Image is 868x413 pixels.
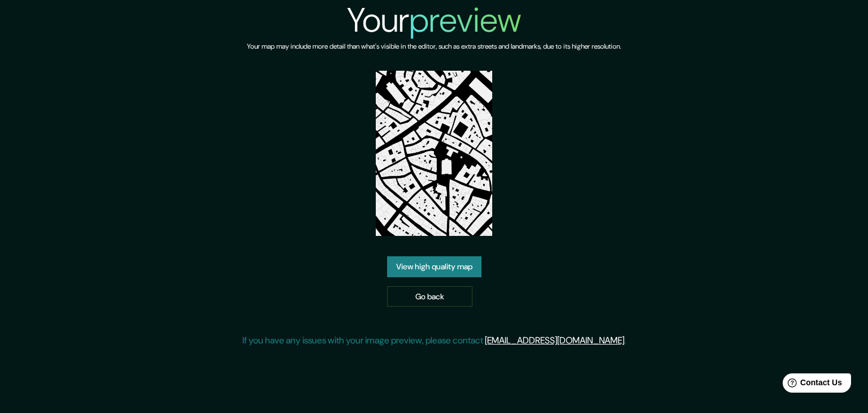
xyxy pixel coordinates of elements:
a: View high quality map [387,256,481,277]
a: Go back [387,286,472,307]
h6: Your map may include more detail than what's visible in the editor, such as extra streets and lan... [247,41,621,53]
iframe: Help widget launcher [767,369,856,401]
a: [EMAIL_ADDRESS][DOMAIN_NAME] [485,334,624,346]
p: If you have any issues with your image preview, please contact . [242,334,626,347]
img: created-map-preview [376,71,493,236]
